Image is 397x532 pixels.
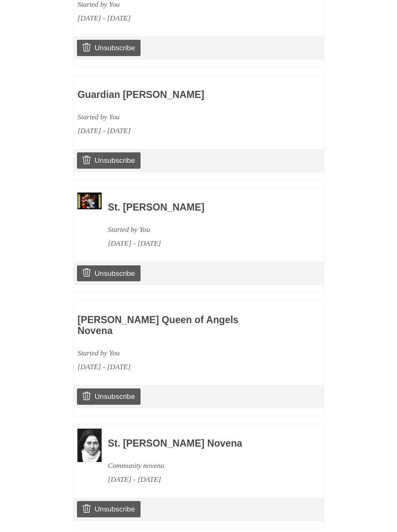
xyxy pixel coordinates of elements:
[77,429,102,462] img: Novena image
[77,265,140,281] a: Unsubscribe
[108,223,301,236] div: Started by You
[77,11,271,25] div: [DATE] - [DATE]
[77,388,140,404] a: Unsubscribe
[108,473,301,486] div: [DATE] - [DATE]
[108,236,301,250] div: [DATE] - [DATE]
[77,40,140,56] a: Unsubscribe
[77,152,140,168] a: Unsubscribe
[77,501,140,517] a: Unsubscribe
[77,315,271,336] h3: [PERSON_NAME] Queen of Angels Novena
[77,90,271,100] h3: Guardian [PERSON_NAME]
[108,202,301,213] h3: St. [PERSON_NAME]
[77,110,271,124] div: Started by You
[77,360,271,374] div: [DATE] - [DATE]
[77,346,271,360] div: Started by You
[108,459,301,473] div: Community novena
[77,193,102,209] img: Novena image
[77,124,271,138] div: [DATE] - [DATE]
[108,438,301,449] h3: St. [PERSON_NAME] Novena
